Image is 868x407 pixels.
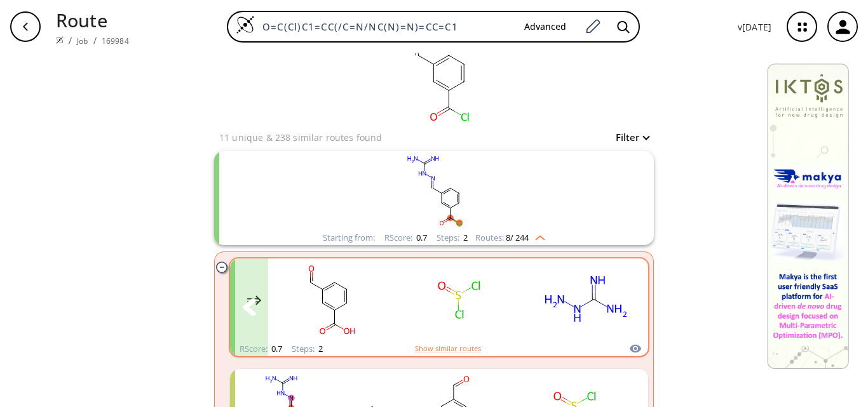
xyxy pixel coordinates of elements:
a: 169984 [102,36,129,46]
span: 0.7 [414,232,427,243]
p: v [DATE] [738,20,771,34]
span: 2 [316,343,323,354]
div: Steps : [437,234,468,242]
svg: N=C(N)NN [529,260,643,340]
button: Show similar routes [415,343,481,354]
li: / [93,34,97,47]
img: Logo Spaya [236,15,255,34]
div: Steps : [292,345,323,353]
input: Enter SMILES [255,20,514,33]
button: Filter [608,133,649,142]
svg: N=C(N)N/N=C/c1cccc(C(=O)Cl)c1 [269,151,599,230]
span: 8 / 244 [506,234,529,242]
div: Routes: [475,234,545,242]
a: Job [77,36,88,46]
p: 11 unique & 238 similar routes found [219,131,382,144]
svg: O=Cc1cccc(C(=O)O)c1 [275,260,389,340]
p: Route [56,6,129,34]
img: Up [529,230,545,241]
img: Spaya logo [56,36,64,44]
span: 0.7 [269,343,282,354]
svg: O=S(Cl)Cl [402,260,516,340]
span: 2 [461,232,468,243]
div: Starting from: [323,234,375,242]
button: Advanced [514,15,576,39]
li: / [69,34,72,47]
img: Banner [767,63,849,369]
div: RScore : [384,234,427,242]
